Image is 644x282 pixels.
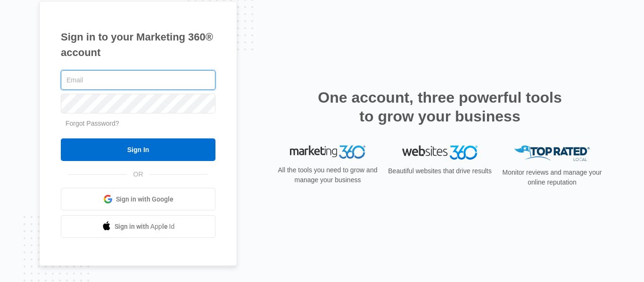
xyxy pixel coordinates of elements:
input: Sign In [61,138,215,161]
a: Sign in with Google [61,188,215,210]
a: Forgot Password? [66,120,119,127]
img: Marketing 360 [290,145,365,159]
input: Email [61,70,215,90]
h2: One account, three powerful tools to grow your business [315,88,565,126]
p: All the tools you need to grow and manage your business [275,165,380,185]
span: OR [127,169,150,179]
a: Sign in with Apple Id [61,215,215,238]
img: Websites 360 [402,145,478,159]
img: Top Rated Local [514,145,590,161]
span: Sign in with Google [116,194,173,204]
p: Beautiful websites that drive results [387,166,493,176]
span: Sign in with Apple Id [115,222,175,232]
p: Monitor reviews and manage your online reputation [499,168,605,187]
h1: Sign in to your Marketing 360® account [61,29,215,60]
